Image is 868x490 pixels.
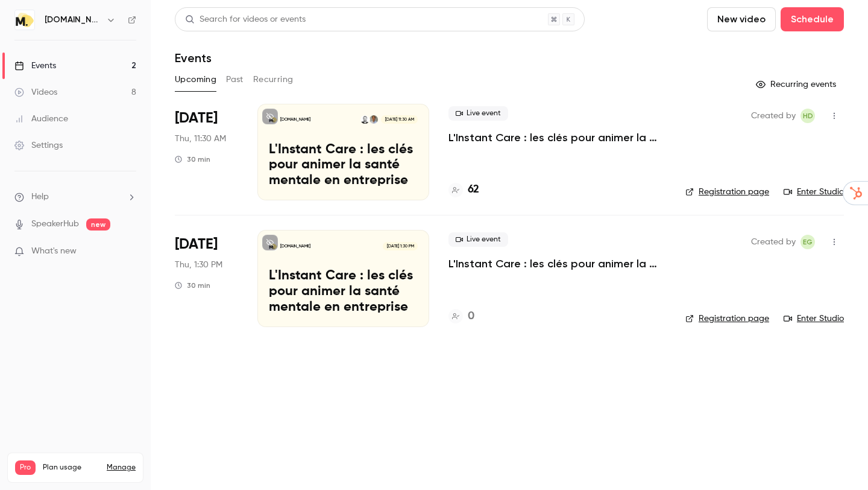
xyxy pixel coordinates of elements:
p: L'Instant Care : les clés pour animer la santé mentale en entreprise [269,269,418,315]
div: Events [14,60,56,72]
h6: [DOMAIN_NAME] [45,14,101,26]
a: Registration page [685,186,769,198]
span: Héloïse Delecroix [800,109,815,123]
span: [DATE] [175,235,218,254]
span: Created by [751,109,796,123]
button: Upcoming [175,70,216,89]
div: 30 min [175,154,210,164]
img: Emile Garnier [360,115,369,124]
h4: 0 [468,308,474,325]
span: [DATE] 11:30 AM [381,115,417,124]
button: New video [707,7,776,31]
div: Search for videos or events [185,13,306,26]
button: Recurring [253,70,294,89]
a: L'Instant Care : les clés pour animer la santé mentale en entreprise[DOMAIN_NAME][DATE] 1:30 PML'... [257,230,429,326]
button: Recurring events [750,75,844,94]
div: Settings [14,139,63,151]
a: L'Instant Care : les clés pour animer la santé mentale en entreprise [448,130,666,145]
h4: 62 [468,182,479,198]
img: moka.care [15,10,34,30]
div: Audience [14,113,68,125]
a: 62 [448,182,479,198]
span: Live event [448,232,508,247]
iframe: Noticeable Trigger [122,246,136,257]
span: Emile Garnier [800,235,815,249]
img: Hugo Viguier [370,115,378,124]
span: Thu, 11:30 AM [175,133,226,145]
a: L'Instant Care : les clés pour animer la santé mentale en entreprise[DOMAIN_NAME]Hugo ViguierEmil... [257,104,429,200]
span: [DATE] [175,109,218,128]
a: SpeakerHub [31,218,79,231]
div: Sep 18 Thu, 11:30 AM (Europe/Paris) [175,104,238,200]
span: Created by [751,235,796,249]
span: Plan usage [43,463,99,472]
button: Past [226,70,244,89]
button: Schedule [781,7,844,31]
span: Live event [448,106,508,121]
span: [DATE] 1:30 PM [383,242,417,250]
span: new [86,218,110,231]
a: Enter Studio [784,186,844,198]
a: Enter Studio [784,313,844,325]
span: Thu, 1:30 PM [175,259,222,271]
h1: Events [175,51,212,65]
span: HD [803,109,813,123]
div: Videos [14,86,57,98]
p: L'Instant Care : les clés pour animer la santé mentale en entreprise [269,142,418,189]
div: Nov 27 Thu, 1:30 PM (Europe/Paris) [175,230,238,326]
a: L'Instant Care : les clés pour animer la santé mentale en entreprise [448,256,666,271]
li: help-dropdown-opener [14,191,136,203]
div: 30 min [175,281,210,290]
p: [DOMAIN_NAME] [280,116,310,122]
span: What's new [31,245,77,258]
span: EG [803,235,813,249]
span: Help [31,191,49,203]
p: [DOMAIN_NAME] [280,243,310,249]
a: Manage [107,463,136,472]
a: 0 [448,308,474,325]
span: Pro [15,460,36,475]
a: Registration page [685,313,769,325]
